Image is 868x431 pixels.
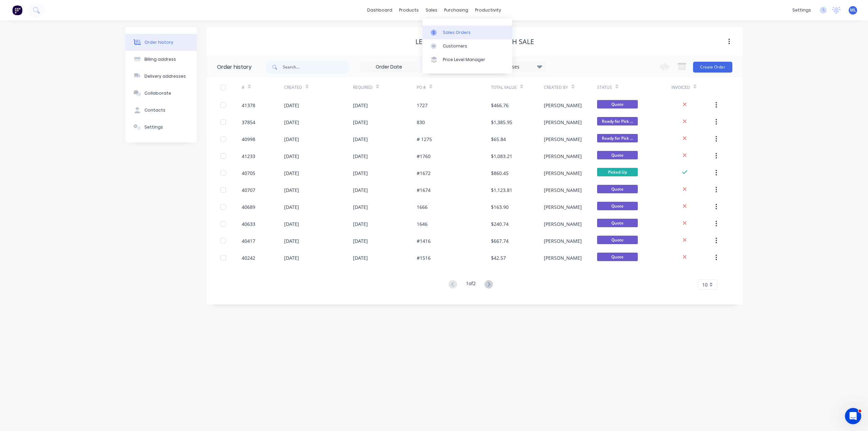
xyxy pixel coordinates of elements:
[544,153,582,160] div: [PERSON_NAME]
[417,220,428,228] div: 1646
[597,134,638,142] span: Ready for Pick ...
[491,237,509,244] div: $667.74
[284,170,299,177] div: [DATE]
[353,170,368,177] div: [DATE]
[422,5,441,15] div: sales
[284,203,299,211] div: [DATE]
[353,136,368,143] div: [DATE]
[693,62,732,73] button: Create Order
[417,119,425,126] div: 830
[242,84,244,91] div: #
[144,73,186,79] div: Delivery addresses
[443,43,467,49] div: Customers
[417,203,428,211] div: 1666
[242,254,255,261] div: 40242
[284,153,299,160] div: [DATE]
[353,237,368,244] div: [DATE]
[125,68,197,85] button: Delivery addresses
[491,187,512,194] div: $1,123.81
[491,84,517,91] div: Total Value
[353,119,368,126] div: [DATE]
[125,102,197,119] button: Contacts
[544,102,582,109] div: [PERSON_NAME]
[12,5,22,15] img: Factory
[491,153,512,160] div: $1,083.21
[242,119,255,126] div: 37854
[217,63,252,71] div: Order history
[144,90,171,96] div: Collaborate
[544,78,597,97] div: Created By
[491,220,509,228] div: $240.74
[441,5,472,15] div: purchasing
[443,30,471,36] div: Sales Orders
[284,84,302,91] div: Created
[417,78,491,97] div: PO #
[491,203,509,211] div: $163.90
[353,254,368,261] div: [DATE]
[242,187,255,194] div: 40707
[125,51,197,68] button: Billing address
[491,136,506,143] div: $65.84
[443,57,485,63] div: Price Level Manager
[242,153,255,160] div: 41233
[242,220,255,228] div: 40633
[415,38,534,46] div: Let's Fix It NSW Pty Ltd - CASH SALE
[353,220,368,228] div: [DATE]
[544,136,582,143] div: [PERSON_NAME]
[597,117,638,125] span: Ready for Pick ...
[144,124,163,130] div: Settings
[422,39,512,53] a: Customers
[491,170,509,177] div: $860.45
[597,100,638,109] span: Quote
[144,107,165,113] div: Contacts
[283,60,350,74] input: Search...
[544,203,582,211] div: [PERSON_NAME]
[671,84,690,91] div: Invoiced
[491,102,509,109] div: $466.76
[284,102,299,109] div: [DATE]
[597,78,671,97] div: Status
[544,119,582,126] div: [PERSON_NAME]
[597,219,638,227] span: Quote
[353,187,368,194] div: [DATE]
[850,7,856,13] span: ML
[364,5,396,15] a: dashboard
[489,63,546,71] div: 12 Statuses
[396,5,422,15] div: products
[242,170,255,177] div: 40705
[544,84,568,91] div: Created By
[422,53,512,66] a: Price Level Manager
[360,62,417,72] input: Order Date
[284,237,299,244] div: [DATE]
[544,237,582,244] div: [PERSON_NAME]
[597,151,638,159] span: Quote
[544,254,582,261] div: [PERSON_NAME]
[417,153,431,160] div: #1760
[417,254,431,261] div: #1516
[491,119,512,126] div: $1,385.95
[417,170,431,177] div: #1672
[353,102,368,109] div: [DATE]
[284,136,299,143] div: [DATE]
[284,220,299,228] div: [DATE]
[597,253,638,261] span: Quote
[597,84,612,91] div: Status
[353,84,373,91] div: Required
[353,153,368,160] div: [DATE]
[597,185,638,193] span: Quote
[597,236,638,244] span: Quote
[284,254,299,261] div: [DATE]
[125,34,197,51] button: Order history
[284,78,353,97] div: Created
[702,281,708,288] span: 10
[597,202,638,210] span: Quote
[144,39,173,45] div: Order history
[597,168,638,176] span: Picked Up
[284,119,299,126] div: [DATE]
[422,25,512,39] a: Sales Orders
[845,408,861,424] iframe: Intercom live chat
[242,102,255,109] div: 41378
[353,203,368,211] div: [DATE]
[242,78,284,97] div: #
[242,237,255,244] div: 40417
